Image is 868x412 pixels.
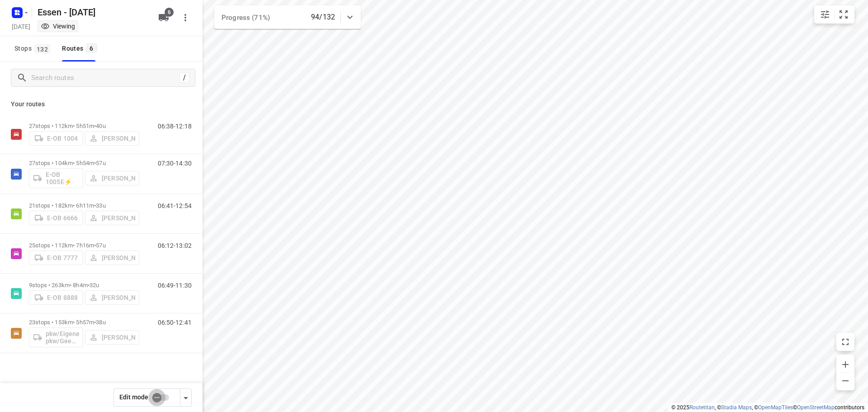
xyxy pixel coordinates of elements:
span: Progress (71%) [222,14,270,22]
div: Driver app settings [180,392,191,403]
p: 06:38-12:18 [158,123,192,130]
a: OpenStreetMap [797,404,835,411]
span: • [94,202,96,209]
div: Progress (71%)94/132 [214,5,361,29]
span: 38u [96,319,105,326]
button: 6 [155,9,173,27]
button: Fit zoom [835,5,853,24]
div: You are currently in view mode. To make any changes, go to edit project. [41,22,75,31]
span: • [94,160,96,166]
p: 25 stops • 112km • 7h16m [29,242,139,249]
span: 40u [96,123,105,129]
span: • [94,123,96,129]
span: Stops [14,43,53,54]
span: 57u [96,160,105,166]
p: 21 stops • 182km • 6h11m [29,202,139,209]
span: 6 [165,8,174,17]
input: Search routes [31,71,179,85]
span: • [94,319,96,326]
p: 06:49-11:30 [158,282,192,289]
p: 27 stops • 112km • 5h51m [29,123,139,129]
button: More [176,9,194,27]
p: 94/132 [311,12,335,23]
span: • [88,282,90,289]
a: OpenMapTiles [758,404,793,411]
p: 07:30-14:30 [158,160,192,167]
a: Routetitan [689,404,715,411]
a: Stadia Maps [721,404,752,411]
span: 33u [96,202,105,209]
p: 9 stops • 263km • 8h4m [29,282,139,289]
p: 06:12-13:02 [158,242,192,249]
div: small contained button group [814,5,854,24]
span: • [94,242,96,249]
div: Routes [62,43,99,54]
span: 6 [86,43,97,52]
li: © 2025 , © , © © contributors [671,404,864,411]
span: 57u [96,242,105,249]
div: / [179,73,189,83]
p: Your routes [11,99,192,109]
p: 27 stops • 104km • 5h54m [29,160,139,166]
span: 132 [34,44,50,53]
span: 32u [90,282,99,289]
p: 06:41-12:54 [158,202,192,209]
span: Edit mode [119,393,148,401]
p: 23 stops • 153km • 5h57m [29,319,139,326]
p: 06:50-12:41 [158,319,192,326]
button: Map settings [816,5,834,24]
